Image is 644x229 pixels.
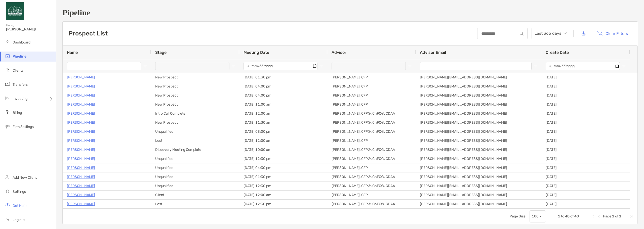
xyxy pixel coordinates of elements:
img: transfers icon [5,81,11,87]
div: [DATE] [542,118,630,127]
img: settings icon [5,188,11,194]
img: add_new_client icon [5,174,11,180]
div: [PERSON_NAME], CFP®, ChFC®, CDAA [328,154,416,163]
a: [PERSON_NAME] [67,74,95,80]
button: Open Filter Menu [622,64,626,68]
a: [PERSON_NAME] [67,92,95,99]
img: dashboard icon [5,39,11,45]
span: Last 365 days [535,28,566,39]
a: [PERSON_NAME] [67,156,95,162]
span: Pipeline [13,54,26,59]
p: [PERSON_NAME] [67,110,95,117]
span: Meeting Date [244,50,269,55]
div: [DATE] [542,73,630,82]
img: pipeline icon [5,53,11,59]
div: [PERSON_NAME][EMAIL_ADDRESS][DOMAIN_NAME] [416,118,542,127]
div: [DATE] [542,163,630,172]
div: [PERSON_NAME][EMAIL_ADDRESS][DOMAIN_NAME] [416,163,542,172]
a: [PERSON_NAME] [67,147,95,153]
div: [PERSON_NAME], CFP®, ChFC®, CDAA [328,172,416,181]
span: 1 [558,214,560,218]
div: [PERSON_NAME], CFP [328,73,416,82]
div: [DATE] 12:00 am [239,109,328,118]
div: New Prospect [151,91,239,100]
span: Settings [13,190,26,194]
div: [DATE] [542,127,630,136]
div: [PERSON_NAME][EMAIL_ADDRESS][DOMAIN_NAME] [416,82,542,91]
span: 1 [612,214,614,218]
div: 100 [532,214,539,218]
button: Open Filter Menu [143,64,147,68]
div: [DATE] [542,91,630,100]
div: [PERSON_NAME], CFP®, ChFC®, CDAA [328,181,416,190]
input: Name Filter Input [67,62,141,70]
div: New Prospect [151,82,239,91]
a: [PERSON_NAME] [67,138,95,144]
h3: Prospect List [69,30,108,37]
a: [PERSON_NAME] [67,101,95,108]
span: of [615,214,618,218]
span: Firm Settings [13,125,34,129]
h1: Pipeline [62,8,638,17]
a: [PERSON_NAME] [67,119,95,126]
p: [PERSON_NAME] [67,183,95,189]
div: [DATE] 12:30 pm [239,154,328,163]
div: [DATE] [542,181,630,190]
div: [DATE] [542,191,630,199]
div: Unqualified [151,181,239,190]
div: [DATE] 03:00 pm [239,127,328,136]
div: [PERSON_NAME][EMAIL_ADDRESS][DOMAIN_NAME] [416,73,542,82]
div: Page Size: [510,214,527,218]
div: [DATE] 04:00 pm [239,82,328,91]
button: Open Filter Menu [408,64,412,68]
span: Transfers [13,82,28,87]
div: [DATE] [542,154,630,163]
div: [PERSON_NAME], CFP [328,136,416,145]
div: [PERSON_NAME][EMAIL_ADDRESS][DOMAIN_NAME] [416,191,542,199]
div: [PERSON_NAME], CFP [328,82,416,91]
div: [PERSON_NAME], CFP [328,100,416,109]
div: Unqualified [151,154,239,163]
p: [PERSON_NAME] [67,174,95,180]
div: [DATE] 12:00 am [239,136,328,145]
div: Last Page [629,214,633,218]
button: Open Filter Menu [231,64,235,68]
span: Advisor [332,50,346,55]
span: Log out [13,218,25,222]
div: [DATE] 12:00 am [239,191,328,199]
span: Stage [155,50,167,55]
p: [PERSON_NAME] [67,83,95,89]
div: Page Size [530,210,546,222]
span: Billing [13,111,22,115]
p: [PERSON_NAME] [67,192,95,198]
img: logout icon [5,216,11,222]
div: [DATE] [542,82,630,91]
div: [PERSON_NAME], CFP [328,163,416,172]
div: [DATE] 11:00 am [239,100,328,109]
div: [DATE] [542,200,630,208]
div: Lost [151,136,239,145]
div: Discovery Meeting Complete [151,145,239,154]
div: [PERSON_NAME], CFP®, ChFC®, CDAA [328,109,416,118]
div: Unqualified [151,172,239,181]
div: New Prospect [151,118,239,127]
p: [PERSON_NAME] [67,201,95,207]
div: [DATE] [542,109,630,118]
div: [DATE] 12:30 pm [239,181,328,190]
div: [PERSON_NAME][EMAIL_ADDRESS][DOMAIN_NAME] [416,172,542,181]
img: input icon [520,32,524,35]
div: New Prospect [151,73,239,82]
div: Lost [151,200,239,208]
div: [DATE] 04:30 pm [239,163,328,172]
div: [DATE] 04:00 pm [239,91,328,100]
span: Get Help [13,204,26,208]
span: Dashboard [13,40,30,44]
p: [PERSON_NAME] [67,128,95,135]
div: [PERSON_NAME][EMAIL_ADDRESS][DOMAIN_NAME] [416,91,542,100]
div: [DATE] 12:30 pm [239,200,328,208]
